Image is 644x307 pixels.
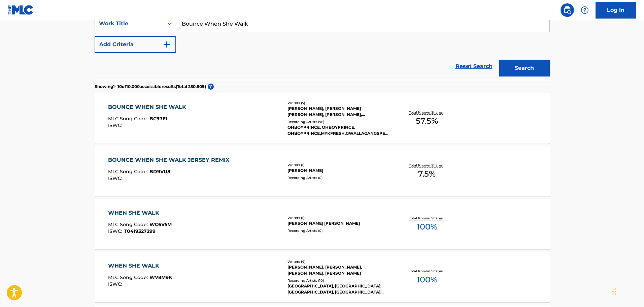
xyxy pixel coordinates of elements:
div: WHEN SHE WALK [108,209,172,217]
a: WHEN SHE WALKMLC Song Code:WC6V5MISWC:T0419327299Writers (1)[PERSON_NAME] [PERSON_NAME]Recording ... [95,199,550,249]
div: Recording Artists ( 0 ) [287,175,389,180]
div: Writers ( 5 ) [287,100,389,105]
img: search [563,6,571,14]
p: Total Known Shares: [409,163,445,168]
div: [PERSON_NAME] [PERSON_NAME] [287,220,389,226]
span: MLC Song Code : [108,221,149,227]
span: WV8M9K [149,274,172,280]
p: Total Known Shares: [409,269,445,274]
span: BD9VU8 [149,168,170,175]
a: BOUNCE WHEN SHE WALK JERSEY REMIXMLC Song Code:BD9VU8ISWC:Writers (1)[PERSON_NAME]Recording Artis... [95,146,550,196]
p: Total Known Shares: [409,110,445,115]
div: [PERSON_NAME], [PERSON_NAME], [PERSON_NAME], [PERSON_NAME] [287,264,389,276]
a: Reset Search [452,59,496,74]
span: WC6V5M [149,221,172,227]
div: WHEN SHE WALK [108,262,172,270]
div: OHBOYPRINCE, OHBOYPRINCE, OHBOYPRINCE,MYKFRESH,GWALLAGANGSPEC, OHBOYPRINCE, OHBOYPRINCE [287,124,389,136]
div: BOUNCE WHEN SHE WALK [108,103,190,111]
span: ISWC : [108,281,124,287]
button: Add Criteria [95,36,176,53]
form: Search Form [95,15,550,80]
a: WHEN SHE WALKMLC Song Code:WV8M9KISWC:Writers (4)[PERSON_NAME], [PERSON_NAME], [PERSON_NAME], [PE... [95,252,550,302]
span: MLC Song Code : [108,116,149,122]
div: Recording Artists ( 96 ) [287,119,389,124]
span: ISWC : [108,228,124,234]
p: Total Known Shares: [409,216,445,221]
p: Showing 1 - 10 of 10,000 accessible results (Total 250,809 ) [95,84,206,90]
div: Writers ( 1 ) [287,215,389,220]
div: [PERSON_NAME] [287,167,389,174]
div: BOUNCE WHEN SHE WALK JERSEY REMIX [108,156,233,164]
img: 9d2ae6d4665cec9f34b9.svg [163,40,171,49]
div: [PERSON_NAME], [PERSON_NAME] [PERSON_NAME], [PERSON_NAME], [PERSON_NAME] [287,105,389,118]
div: Writers ( 4 ) [287,259,389,264]
div: Work Title [99,20,160,28]
span: ISWC : [108,175,124,181]
span: T0419327299 [124,228,156,234]
a: Public Search [561,3,574,17]
span: 7.5 % [418,168,436,180]
span: MLC Song Code : [108,274,149,280]
span: 57.5 % [416,115,438,127]
a: BOUNCE WHEN SHE WALKMLC Song Code:BC97ELISWC:Writers (5)[PERSON_NAME], [PERSON_NAME] [PERSON_NAME... [95,93,550,144]
div: Writers ( 1 ) [287,162,389,167]
span: ISWC : [108,122,124,128]
a: Log In [596,2,636,19]
span: 100 % [417,221,437,233]
span: ? [208,84,214,90]
img: MLC Logo [8,5,34,15]
span: 100 % [417,274,437,286]
span: BC97EL [149,116,168,122]
iframe: Chat Widget [610,275,644,307]
img: help [581,6,589,14]
div: [GEOGRAPHIC_DATA], [GEOGRAPHIC_DATA], [GEOGRAPHIC_DATA], [GEOGRAPHIC_DATA] [GEOGRAPHIC_DATA], [GE... [287,283,389,295]
button: Search [499,60,550,76]
div: Recording Artists ( 0 ) [287,228,389,233]
div: Drag [612,281,616,302]
div: Recording Artists ( 10 ) [287,278,389,283]
span: MLC Song Code : [108,168,149,175]
div: Help [578,3,591,17]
